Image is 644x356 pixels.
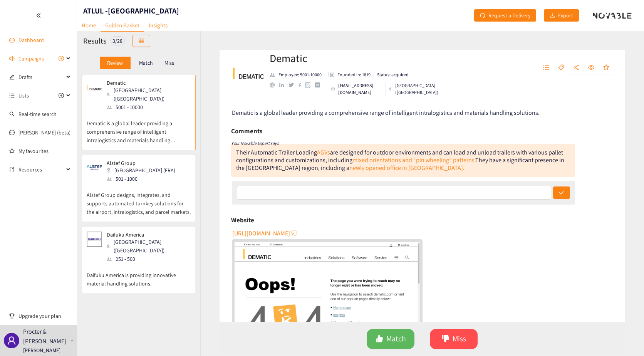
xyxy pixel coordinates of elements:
span: double-left [36,13,41,18]
span: redo [480,13,485,19]
span: share-alt [573,64,579,71]
p: Alstef Group [107,160,175,166]
p: [EMAIL_ADDRESS][DOMAIN_NAME] [338,82,382,96]
p: Daifuku America [107,232,185,238]
a: Dashboard [18,37,44,44]
span: book [9,167,15,172]
a: newly opened office in [GEOGRAPHIC_DATA]. [349,164,465,172]
span: Resources [18,162,64,177]
h2: Results [83,35,106,46]
div: 501 - 1000 [107,175,180,183]
p: Status: acquired [377,71,409,78]
p: Founded in: 1819 [337,71,371,78]
h6: Website [231,214,254,226]
span: dislike [442,335,449,344]
p: Employee: 5001-10000 [278,71,322,78]
span: plus-circle [59,56,64,61]
div: [GEOGRAPHIC_DATA] ([GEOGRAPHIC_DATA]) [107,238,190,255]
span: trophy [9,313,15,319]
button: downloadExport [544,9,579,22]
li: Founded in year [325,71,374,78]
p: Dematic is a global leader providing a comprehensive range of intelligent intralogistics and mate... [87,111,191,144]
a: website [270,82,279,87]
span: Lists [18,88,29,103]
a: Golden Basket [101,19,144,32]
div: 3 / 28 [110,36,125,45]
span: eye [588,64,594,71]
img: Snapshot of the company's website [87,160,102,175]
img: Snapshot of the company's website [87,232,102,247]
span: Export [558,11,573,20]
li: Employees [270,71,325,78]
img: Snapshot of the Company's website [235,242,420,346]
div: 251 - 500 [107,255,190,263]
a: My favourites [18,143,71,159]
span: check [559,190,564,196]
button: likeMatch [367,329,414,349]
button: check [553,186,570,199]
p: Match [139,60,153,66]
button: table [132,35,150,47]
a: google maps [305,82,315,88]
button: eye [584,62,598,74]
span: Dematic is a global leader providing a comprehensive range of intelligent intralogistics and mate... [232,109,540,117]
p: Miss [164,60,174,66]
img: Snapshot of the company's website [87,80,102,95]
p: Review [107,60,123,66]
p: Procter & [PERSON_NAME] [23,327,67,346]
button: dislikeMiss [430,329,478,349]
div: [GEOGRAPHIC_DATA] ([GEOGRAPHIC_DATA]) [107,86,190,103]
a: Real-time search [18,111,57,118]
p: Alstef Group designs, integrates, and supports automated turnkey solutions for the airport, intra... [87,183,191,216]
span: Match [386,333,406,345]
a: Home [77,19,101,31]
p: Daifuku America is providing innovative material handling solutions. [87,263,191,288]
span: edit [9,74,15,80]
iframe: Chat Widget [605,319,644,356]
img: Company Logo [233,58,264,89]
span: [URL][DOMAIN_NAME] [232,228,290,238]
i: Your Novable Expert says [231,140,279,146]
a: mixed orientations and “pin wheeling” patterns. [352,156,475,164]
li: Status [374,71,409,78]
a: twitter [288,83,298,87]
span: unordered-list [9,93,15,98]
button: [URL][DOMAIN_NAME] [232,227,298,239]
p: [PERSON_NAME] [23,346,60,354]
span: Request a Delivery [488,11,530,20]
div: [GEOGRAPHIC_DATA] (FRA) [107,166,180,175]
span: tag [558,64,564,71]
span: download [550,13,555,19]
span: Upgrade your plan [18,308,71,324]
button: unordered-list [539,62,553,74]
a: AGVs [317,148,330,156]
a: linkedin [279,83,288,87]
div: 5001 - 10000 [107,103,190,111]
span: star [603,64,609,71]
a: [PERSON_NAME] (beta) [18,129,70,136]
p: Dematic [107,80,185,86]
span: sound [9,56,15,61]
div: Their Automatic Trailer Loading are designed for outdoor environments and can load and unload tra... [236,148,564,172]
h1: ATLUL -[GEOGRAPHIC_DATA] [83,5,179,16]
a: facebook [299,83,306,87]
span: Miss [453,333,466,345]
button: share-alt [569,62,583,74]
span: like [376,335,383,344]
a: website [235,242,420,346]
button: tag [554,62,568,74]
span: user [7,336,16,345]
span: table [139,38,144,44]
span: Drafts [18,69,64,85]
h2: Dematic [270,50,450,66]
div: [GEOGRAPHIC_DATA] ([GEOGRAPHIC_DATA]) [389,82,450,96]
span: plus-circle [59,93,64,98]
button: redoRequest a Delivery [474,9,536,22]
a: Insights [144,19,172,31]
h6: Comments [231,125,262,137]
span: Campaigns [18,51,44,66]
button: star [599,62,613,74]
a: crunchbase [315,82,325,87]
span: unordered-list [543,64,549,71]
